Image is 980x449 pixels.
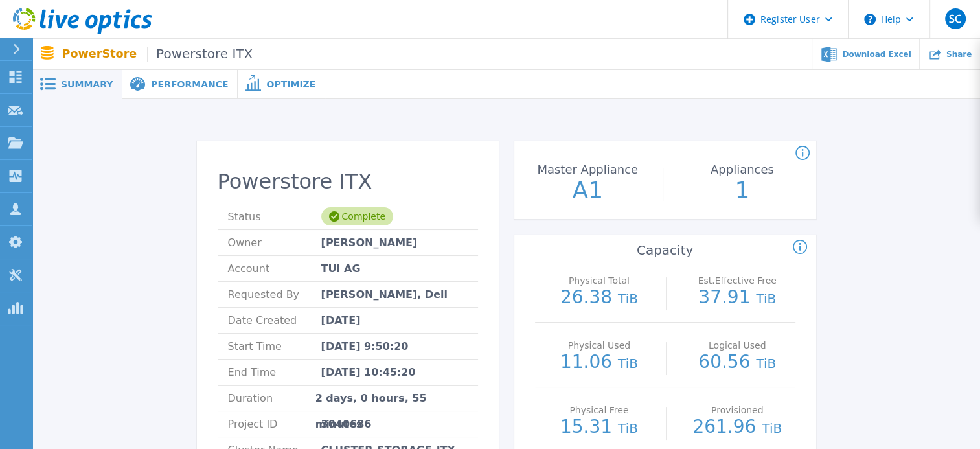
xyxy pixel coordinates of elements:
[679,353,795,373] p: 60.56
[544,276,654,285] p: Physical Total
[321,360,416,385] span: [DATE] 10:45:20
[756,356,776,371] span: TiB
[321,308,361,333] span: [DATE]
[518,164,657,176] p: Master Appliance
[321,256,361,281] span: TUI AG
[544,406,654,415] p: Physical Free
[679,288,795,308] p: 37.91
[321,282,448,307] span: [PERSON_NAME], Dell
[228,411,321,437] span: Project ID
[618,420,638,436] span: TiB
[321,411,372,437] span: 3040686
[315,386,468,411] span: 2 days, 0 hours, 55 minutes
[228,230,321,255] span: Owner
[618,291,638,306] span: TiB
[61,80,113,89] span: Summary
[618,356,638,371] span: TiB
[147,47,253,62] span: Powerstore ITX
[541,418,657,437] p: 15.31
[949,14,961,24] span: SC
[228,386,315,411] span: Duration
[228,360,321,385] span: End Time
[228,256,321,281] span: Account
[515,179,660,202] p: A1
[683,276,792,285] p: Est.Effective Free
[228,282,321,307] span: Requested By
[683,406,792,415] p: Provisioned
[673,164,812,176] p: Appliances
[321,230,418,255] span: [PERSON_NAME]
[228,308,321,333] span: Date Created
[670,179,815,202] p: 1
[842,51,911,58] span: Download Excel
[683,341,792,350] p: Logical Used
[756,291,776,306] span: TiB
[541,288,657,308] p: 26.38
[228,334,321,359] span: Start Time
[218,170,478,194] h2: Powerstore ITX
[679,418,795,437] p: 261.96
[544,341,654,350] p: Physical Used
[321,334,409,359] span: [DATE] 9:50:20
[151,80,228,89] span: Performance
[762,420,782,436] span: TiB
[541,353,657,373] p: 11.06
[321,207,393,225] div: Complete
[228,204,321,229] span: Status
[266,80,315,89] span: Optimize
[946,51,972,58] span: Share
[62,47,253,62] p: PowerStore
